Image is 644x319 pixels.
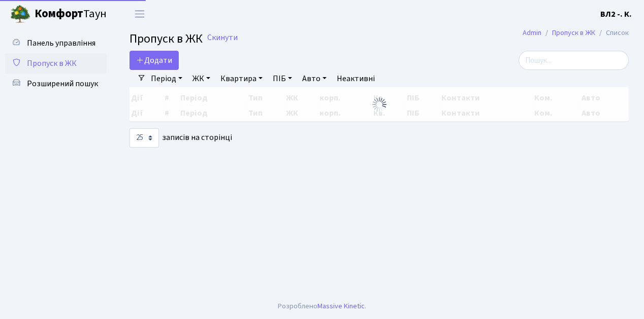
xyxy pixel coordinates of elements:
[523,27,541,38] a: Admin
[317,301,365,311] a: Massive Kinetic
[5,33,107,53] a: Панель управління
[188,70,214,87] a: ЖК
[207,33,238,43] a: Скинути
[147,70,186,87] a: Період
[5,53,107,74] a: Пропуск в ЖК
[27,58,77,69] span: Пропуск в ЖК
[333,70,379,87] a: Неактивні
[10,4,30,24] img: logo.png
[130,128,232,148] label: записів на сторінці
[507,22,644,44] nav: breadcrumb
[595,27,629,39] li: Список
[35,6,83,22] b: Комфорт
[600,9,632,20] b: ВЛ2 -. К.
[130,128,159,148] select: записів на сторінці
[35,6,107,23] span: Таун
[600,8,632,20] a: ВЛ2 -. К.
[269,70,296,87] a: ПІБ
[216,70,267,87] a: Квартира
[130,30,203,48] span: Пропуск в ЖК
[136,55,172,66] span: Додати
[298,70,331,87] a: Авто
[5,74,107,94] a: Розширений пошук
[519,51,629,70] input: Пошук...
[27,38,95,49] span: Панель управління
[552,27,595,38] a: Пропуск в ЖК
[27,78,98,89] span: Розширений пошук
[278,301,366,312] div: Розроблено .
[371,96,388,113] img: Обробка...
[130,51,179,70] a: Додати
[127,6,152,22] button: Переключити навігацію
